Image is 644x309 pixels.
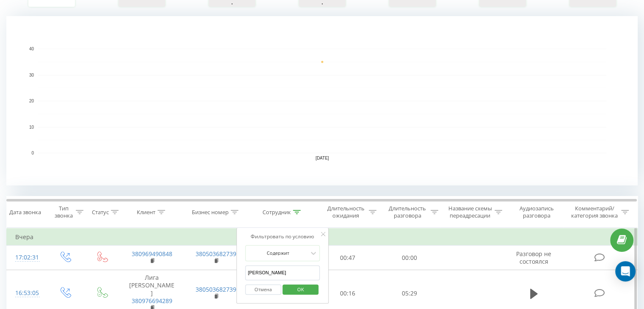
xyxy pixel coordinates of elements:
[137,209,155,216] div: Клиент
[196,250,236,258] a: 380503682739
[15,249,38,266] div: 17:02:31
[29,99,34,103] text: 20
[512,205,561,219] div: Аудиозапись разговора
[317,246,379,270] td: 00:47
[615,261,636,281] div: Open Intercom Messenger
[325,205,367,219] div: Длительность ожидания
[245,265,320,280] input: Введите значение
[7,229,638,246] td: Вчера
[132,297,172,305] a: 380976694289
[245,284,281,295] button: Отмена
[53,205,73,219] div: Тип звонка
[379,246,440,270] td: 00:00
[245,232,320,241] div: Фильтровать по условию
[6,16,638,185] svg: A chart.
[29,47,34,51] text: 40
[29,125,34,130] text: 10
[15,285,38,301] div: 16:53:05
[315,156,329,160] text: [DATE]
[31,151,34,155] text: 0
[516,250,551,265] span: Разговор не состоялся
[569,205,619,219] div: Комментарий/категория звонка
[29,73,34,77] text: 30
[192,209,229,216] div: Бизнес номер
[448,205,492,219] div: Название схемы переадресации
[263,209,291,216] div: Сотрудник
[289,283,312,296] span: OK
[282,284,318,295] button: OK
[196,285,236,293] a: 380503682739
[9,209,41,216] div: Дата звонка
[386,205,428,219] div: Длительность разговора
[92,209,109,216] div: Статус
[132,250,172,258] a: 380969490848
